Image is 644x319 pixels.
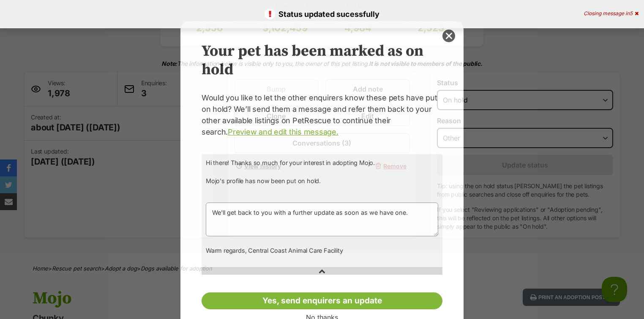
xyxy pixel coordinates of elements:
button: close [442,30,455,42]
p: Hi there! Thanks so much for your interest in adopting Mojo. Mojo's profile has now been put on h... [206,158,438,195]
img: adc.png [120,0,126,6]
div: Closing message in [584,11,639,16]
a: Preview and edit this message. [228,127,338,136]
p: Warm regards, Central Coast Animal Care Facility [206,246,438,255]
a: Yes, send enquirers an update [202,292,442,309]
span: 5 [630,10,633,16]
h2: Your pet has been marked as on hold [202,42,442,79]
img: consumer-privacy-logo.png [1,1,8,8]
p: Status updated sucessfully [8,8,636,20]
p: Would you like to let the other enquirers know these pets have put on hold? We’ll send them a mes... [202,92,442,138]
textarea: We'll get back to you with a further update as soon as we have one. [206,203,438,236]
